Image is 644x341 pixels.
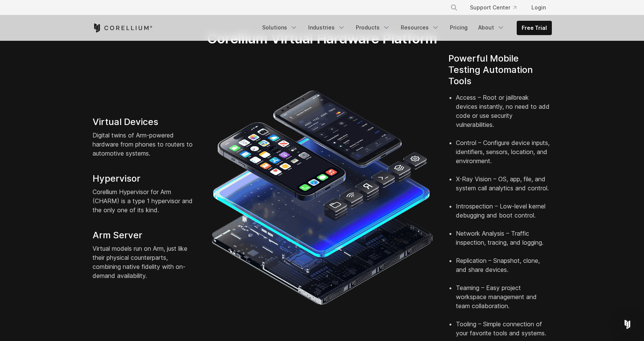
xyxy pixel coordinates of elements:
[456,202,552,229] li: Introspection – Low-level kernel debugging and boot control.
[445,21,472,34] a: Pricing
[464,1,522,14] a: Support Center
[396,21,444,34] a: Resources
[456,93,552,138] li: Access – Root or jailbreak devices instantly, no need to add code or use security vulnerabilities.
[456,138,552,174] li: Control – Configure device inputs, identifiers, sensors, location, and environment.
[93,244,196,280] p: Virtual models run on Arm, just like their physical counterparts, combining native fidelity with ...
[93,173,196,184] h4: Hypervisor
[93,131,196,158] p: Digital twins of Arm-powered hardware from phones to routers to automotive systems.
[517,21,551,35] a: Free Trial
[211,86,433,309] img: iPhone and Android virtual machine and testing tools
[456,229,552,256] li: Network Analysis – Traffic inspection, tracing, and logging.
[618,315,636,333] div: Open Intercom Messenger
[93,230,196,241] h4: Arm Server
[448,53,552,87] h4: Powerful Mobile Testing Automation Tools
[474,21,509,34] a: About
[456,256,552,283] li: Replication – Snapshot, clone, and share devices.
[456,319,552,338] li: Tooling – Simple connection of your favorite tools and systems.
[456,174,552,202] li: X-Ray Vision – OS, app, file, and system call analytics and control.
[447,1,461,14] button: Search
[258,21,552,35] div: Navigation Menu
[93,187,196,214] p: Corellium Hypervisor for Arm (CHARM) is a type 1 hypervisor and the only one of its kind.
[93,116,196,128] h4: Virtual Devices
[525,1,552,14] a: Login
[441,1,552,14] div: Navigation Menu
[258,21,302,34] a: Solutions
[351,21,395,34] a: Products
[456,283,552,319] li: Teaming – Easy project workspace management and team collaboration.
[93,23,153,32] a: Corellium Home
[304,21,350,34] a: Industries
